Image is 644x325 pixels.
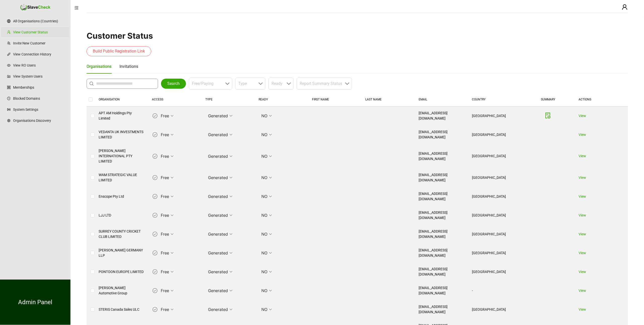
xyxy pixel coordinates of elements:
span: Free [161,249,174,257]
td: [GEOGRAPHIC_DATA] [468,168,521,187]
td: WAM STRATEGIC VALUE LIMITED [95,168,148,187]
a: View Customer Status [13,27,65,37]
td: VEDANTA UK INVESTMENTS LIMITED [95,125,148,144]
span: user [622,4,628,10]
span: Generated [208,174,232,181]
th: COUNTRY [468,93,521,106]
h1: Customer Status [87,31,628,41]
span: Free [161,112,174,120]
th: SUMMARY [521,93,575,106]
td: PONTOON EUROPE LIMITED [95,262,148,281]
span: NO [261,306,272,313]
span: Free [161,193,174,200]
span: Generated [208,230,232,238]
td: [GEOGRAPHIC_DATA] [468,106,521,125]
span: Search [167,81,180,87]
span: Build Public Registration Link [93,48,145,54]
td: [EMAIL_ADDRESS][DOMAIN_NAME] [415,206,468,225]
a: View [579,213,586,217]
td: LJJ LTD [95,206,148,225]
div: Organisations [87,63,111,70]
td: APT AM Holdings Pty Limited [95,106,148,125]
span: NO [261,268,272,276]
th: ACCESS [148,93,201,106]
td: [GEOGRAPHIC_DATA] [468,187,521,206]
span: Generated [208,193,232,200]
td: STERIS Canada Sales ULC [95,300,148,319]
a: View [579,176,586,180]
th: LAST NAME [361,93,415,106]
td: Enscope Pty Ltd [95,187,148,206]
span: NO [261,230,272,238]
td: [PERSON_NAME] Automotive Group [95,281,148,300]
td: [EMAIL_ADDRESS][DOMAIN_NAME] [415,125,468,144]
span: Generated [208,287,232,294]
span: NO [261,174,272,181]
a: View RO Users [13,60,65,70]
th: FIRST NAME [308,93,361,106]
a: View [579,133,586,137]
th: EMAIL [415,93,468,106]
td: [GEOGRAPHIC_DATA] [468,144,521,168]
span: NO [261,287,272,294]
td: - [468,281,521,300]
td: [EMAIL_ADDRESS][DOMAIN_NAME] [415,281,468,300]
span: NO [261,211,272,219]
div: Invitations [119,63,138,70]
a: View [579,251,586,255]
span: Generated [208,268,232,276]
button: Build Public Registration Link [87,46,151,56]
a: View System Users [13,71,65,81]
a: View [579,289,586,293]
span: Free [161,152,174,160]
th: ORGANISATION [95,93,148,106]
span: NO [261,249,272,257]
td: [EMAIL_ADDRESS][DOMAIN_NAME] [415,144,468,168]
a: Organisations Discovery [13,116,65,126]
span: Free [161,268,174,276]
td: SURREY COUNTY CRICKET CLUB LIMITED [95,225,148,244]
td: [GEOGRAPHIC_DATA] [468,244,521,262]
span: Free [161,211,174,219]
span: Free [161,230,174,238]
a: View [579,114,586,118]
a: Memberships [13,82,65,92]
span: Generated [208,306,232,313]
td: [GEOGRAPHIC_DATA] [468,206,521,225]
a: All Organisations (Countries) [13,16,65,26]
a: View [579,270,586,274]
span: Free [161,174,174,181]
td: [EMAIL_ADDRESS][DOMAIN_NAME] [415,168,468,187]
span: file-done [545,113,551,119]
button: Search [161,79,186,89]
a: Blocked Domains [13,93,65,103]
span: NO [261,193,272,200]
span: NO [261,131,272,138]
td: [GEOGRAPHIC_DATA] [468,225,521,244]
span: NO [261,152,272,160]
a: View [579,307,586,311]
td: [PERSON_NAME] INTERNATIONAL PTY LIMITED [95,144,148,168]
td: [GEOGRAPHIC_DATA] [468,125,521,144]
a: View Connection History [13,49,65,59]
span: NO [261,112,272,120]
th: READY [255,93,308,106]
td: [EMAIL_ADDRESS][DOMAIN_NAME] [415,225,468,244]
span: Generated [208,249,232,257]
span: menu-fold [74,6,78,10]
td: [EMAIL_ADDRESS][DOMAIN_NAME] [415,300,468,319]
span: Generated [208,112,232,120]
td: [GEOGRAPHIC_DATA] [468,262,521,281]
td: [PERSON_NAME] GERMANY LLP [95,244,148,262]
span: Free [161,306,174,313]
a: View [579,232,586,236]
td: [EMAIL_ADDRESS][DOMAIN_NAME] [415,262,468,281]
td: [EMAIL_ADDRESS][DOMAIN_NAME] [415,106,468,125]
th: ACTIONS [575,93,628,106]
span: Generated [208,131,232,138]
a: View [579,194,586,198]
a: View [579,154,586,158]
th: TYPE [201,93,255,106]
span: Generated [208,211,232,219]
td: [EMAIL_ADDRESS][DOMAIN_NAME] [415,244,468,262]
